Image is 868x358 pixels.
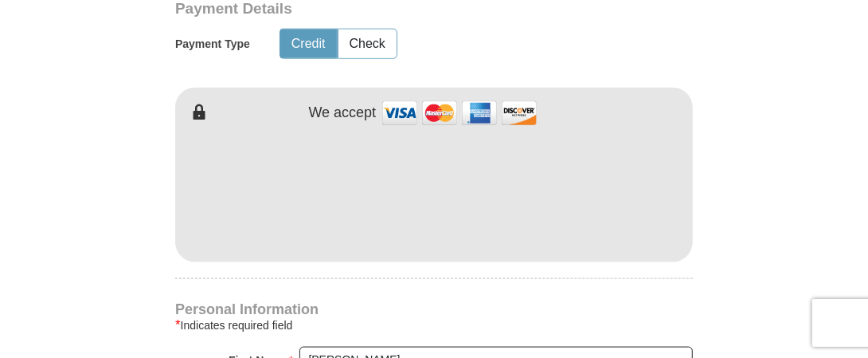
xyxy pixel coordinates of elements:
button: Credit [280,30,337,59]
button: Check [338,30,397,59]
h4: We accept [309,104,377,122]
img: credit cards accepted [380,96,539,130]
div: Indicates required field [175,316,693,335]
h5: Payment Type [175,37,250,51]
h4: Personal Information [175,303,693,316]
